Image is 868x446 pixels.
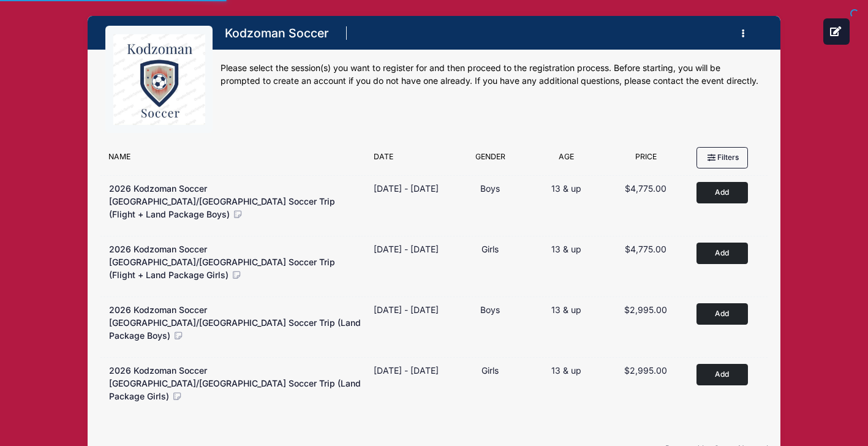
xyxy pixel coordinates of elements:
h1: Kodzoman Soccer [221,23,333,44]
div: Age [527,151,606,168]
button: Filters [696,147,748,168]
span: $2,995.00 [624,304,667,315]
span: $4,775.00 [625,244,666,254]
span: 2026 Kodzoman Soccer [GEOGRAPHIC_DATA]/[GEOGRAPHIC_DATA] Soccer Trip (Land Package Boys) [109,304,361,341]
span: 13 & up [551,244,581,254]
span: 13 & up [551,365,581,376]
button: Add [696,364,748,385]
span: $2,995.00 [624,365,667,376]
span: 13 & up [551,183,581,194]
span: 2026 Kodzoman Soccer [GEOGRAPHIC_DATA]/[GEOGRAPHIC_DATA] Soccer Trip (Land Package Girls) [109,365,361,401]
div: [DATE] - [DATE] [374,243,439,255]
span: Girls [481,365,499,376]
span: 2026 Kodzoman Soccer [GEOGRAPHIC_DATA]/[GEOGRAPHIC_DATA] Soccer Trip (Flight + Land Package Boys) [109,183,335,219]
div: Please select the session(s) you want to register for and then proceed to the registration proces... [221,62,762,88]
span: $4,775.00 [625,183,666,194]
span: Boys [480,183,500,194]
span: 2026 Kodzoman Soccer [GEOGRAPHIC_DATA]/[GEOGRAPHIC_DATA] Soccer Trip (Flight + Land Package Girls) [109,244,335,280]
span: Girls [481,244,499,254]
button: Add [696,182,748,203]
div: Name [103,151,368,168]
span: Boys [480,304,500,315]
img: logo [113,34,205,126]
span: 13 & up [551,304,581,315]
button: Add [696,243,748,264]
button: Add [696,303,748,325]
div: [DATE] - [DATE] [374,364,439,377]
div: [DATE] - [DATE] [374,303,439,316]
div: Price [606,151,686,168]
div: [DATE] - [DATE] [374,182,439,195]
div: Gender [454,151,527,168]
div: Date [368,151,454,168]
